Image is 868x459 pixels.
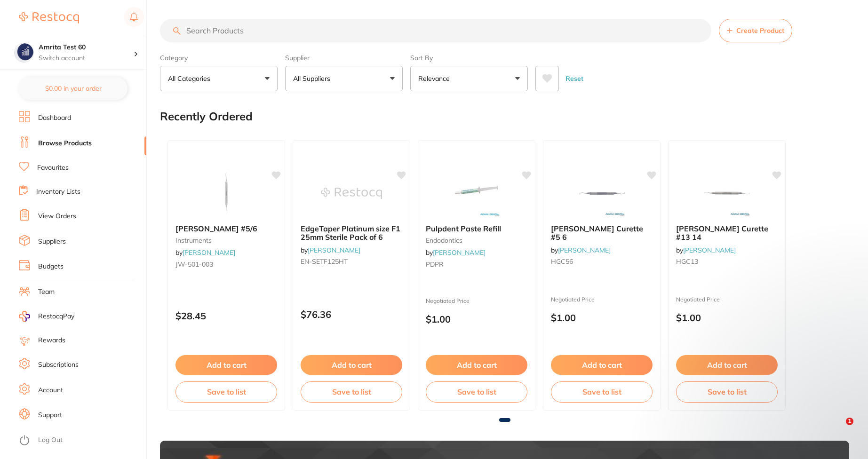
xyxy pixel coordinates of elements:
[301,381,402,402] button: Save to list
[160,110,253,123] h2: Recently Ordered
[675,235,863,415] iframe: Intercom notifications message
[38,113,71,123] a: Dashboard
[19,311,74,322] a: RestocqPay
[426,248,486,257] span: by
[551,312,653,323] p: $1.00
[38,360,79,370] a: Subscriptions
[446,170,507,217] img: Pulpdent Paste Refill
[160,54,278,62] label: Category
[175,381,277,402] button: Save to list
[175,355,277,375] button: Add to cart
[38,411,62,420] a: Support
[563,66,586,91] button: Reset
[168,74,214,83] p: All Categories
[571,170,632,217] img: Hanson Gracey Curette #5 6
[160,66,278,91] button: All Categories
[426,224,527,233] b: Pulpdent Paste Refill
[37,163,69,173] a: Favourites
[301,224,402,242] b: EdgeTaper Platinum size F1 25mm Sterile Pack of 6
[196,170,257,217] img: CURETTE Gracey #5/6
[301,246,360,254] span: by
[696,170,757,217] img: Hanson Gracey Curette #13 14
[551,381,653,402] button: Save to list
[39,43,134,52] h4: Amrita Test 60
[301,258,402,265] small: EN-SETF125HT
[558,246,611,254] a: [PERSON_NAME]
[19,311,30,322] img: RestocqPay
[736,27,784,34] span: Create Product
[38,336,65,345] a: Rewards
[175,224,277,233] b: CURETTE Gracey #5/6
[175,237,277,244] small: instruments
[160,19,711,42] input: Search Products
[19,77,127,100] button: $0.00 in your order
[426,237,527,244] small: endodontics
[36,187,80,197] a: Inventory Lists
[321,170,382,217] img: EdgeTaper Platinum size F1 25mm Sterile Pack of 6
[418,74,454,83] p: Relevance
[38,287,55,297] a: Team
[827,418,849,440] iframe: Intercom live chat
[719,19,792,42] button: Create Product
[301,309,402,320] p: $76.36
[308,246,360,254] a: [PERSON_NAME]
[426,381,527,402] button: Save to list
[38,435,63,445] a: Log Out
[551,258,653,265] small: HGC56
[426,314,527,324] p: $1.00
[38,139,92,148] a: Browse Products
[38,386,63,395] a: Account
[38,312,74,321] span: RestocqPay
[301,355,402,375] button: Add to cart
[38,262,64,271] a: Budgets
[676,224,778,242] b: Hanson Gracey Curette #13 14
[38,212,76,221] a: View Orders
[38,237,66,246] a: Suppliers
[551,355,653,375] button: Add to cart
[551,296,653,303] small: Negotiated Price
[19,12,79,24] img: Restocq Logo
[285,66,403,91] button: All Suppliers
[175,310,277,321] p: $28.45
[15,43,33,62] img: Amrita Test 60
[433,248,486,257] a: [PERSON_NAME]
[293,74,334,83] p: All Suppliers
[19,433,143,448] button: Log Out
[426,355,527,375] button: Add to cart
[551,224,653,242] b: Hanson Gracey Curette #5 6
[19,7,79,29] a: Restocq Logo
[39,54,134,63] p: Switch account
[426,298,527,304] small: Negotiated Price
[551,246,611,254] span: by
[285,54,403,62] label: Supplier
[183,248,235,257] a: [PERSON_NAME]
[410,54,528,62] label: Sort By
[846,418,853,425] span: 1
[410,66,528,91] button: Relevance
[426,261,527,268] small: PDPR
[175,261,277,268] small: JW-501-003
[175,248,235,257] span: by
